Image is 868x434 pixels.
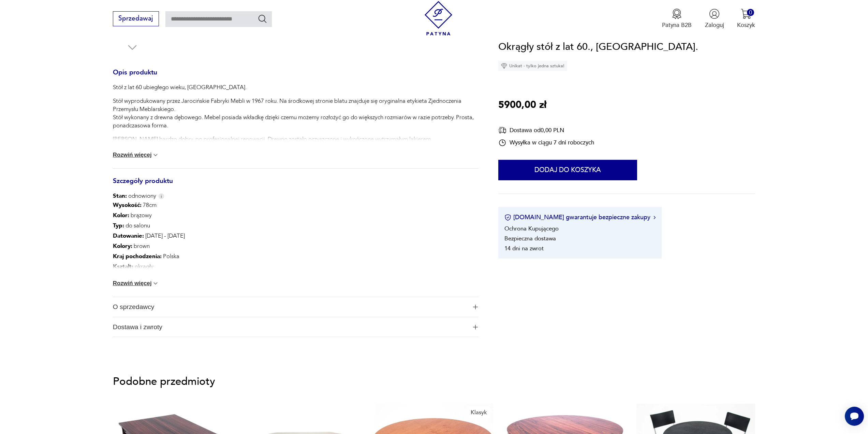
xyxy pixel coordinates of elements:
h3: Opis produktu [113,70,479,84]
p: Stół z lat 60 ubiegłego wieku, [GEOGRAPHIC_DATA]. [113,83,479,92]
p: Stół wyprodukowany przez Jarocińskie Fabryki Mebli w 1967 roku. Na środkowej stronie blatu znajdu... [113,97,479,130]
b: Kształt : [113,263,133,270]
li: Bezpieczna dostawa [504,235,556,243]
li: 14 dni na zwrot [504,245,544,253]
p: 5900,00 zł [498,97,546,113]
p: Koszyk [737,21,755,29]
p: okrągły [113,262,277,272]
p: 78cm [113,200,277,210]
img: Ikona diamentu [501,63,507,69]
img: Ikona medalu [672,9,682,19]
img: Patyna - sklep z meblami i dekoracjami vintage [421,1,456,36]
div: Unikat - tylko jedna sztuka! [498,61,567,71]
p: brązowy [113,210,277,221]
p: do salonu [113,221,277,231]
img: Ikona plusa [473,325,478,330]
b: Typ : [113,222,124,229]
b: Kolory : [113,242,132,250]
button: 0Koszyk [737,9,755,29]
div: Dostawa od 0,00 PLN [498,126,594,135]
p: [PERSON_NAME] bardzo dobry, po profesjonalnej renowacji. Drewno zostało oczyszczone i wykończone ... [113,135,479,143]
div: Wysyłka w ciągu 7 dni roboczych [498,139,594,147]
button: Dodaj do koszyka [498,160,637,181]
a: Ikona medaluPatyna B2B [662,9,692,29]
p: Patyna B2B [662,21,692,29]
iframe: Smartsupp widget button [845,407,864,426]
img: chevron down [152,280,159,287]
button: Ikona plusaO sprzedawcy [113,297,479,317]
button: Zaloguj [705,9,724,29]
button: Rozwiń więcej [113,152,159,158]
p: Zaloguj [705,21,724,29]
p: brown [113,241,277,251]
h3: Szczegóły produktu [113,179,479,192]
img: Ikona certyfikatu [504,214,511,221]
p: Podobne przedmioty [113,377,755,387]
b: Stan: [113,192,127,200]
img: Ikona strzałki w prawo [653,216,656,219]
span: odnowiony [113,192,156,200]
img: Ikonka użytkownika [709,9,720,19]
b: Kolor: [113,211,129,219]
p: [DATE] - [DATE] [113,231,277,241]
a: Sprzedawaj [113,16,159,22]
button: Ikona plusaDostawa i zwroty [113,317,479,337]
b: Wysokość : [113,201,142,209]
button: Rozwiń więcej [113,280,159,287]
img: Ikona plusa [473,305,478,309]
div: 0 [747,9,754,16]
b: Datowanie : [113,232,144,240]
p: Polska [113,251,277,262]
button: [DOMAIN_NAME] gwarantuje bezpieczne zakupy [504,213,656,222]
img: Ikona dostawy [498,126,506,135]
img: chevron down [152,152,159,158]
span: Dostawa i zwroty [113,317,467,337]
h1: Okrągły stół z lat 60., [GEOGRAPHIC_DATA]. [498,39,698,55]
button: Szukaj [258,14,267,24]
button: Patyna B2B [662,9,692,29]
img: Ikona koszyka [741,9,751,19]
li: Ochrona Kupującego [504,225,559,233]
span: O sprzedawcy [113,297,467,317]
b: Kraj pochodzenia : [113,252,162,260]
button: Sprzedawaj [113,11,159,26]
img: Info icon [158,193,164,199]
